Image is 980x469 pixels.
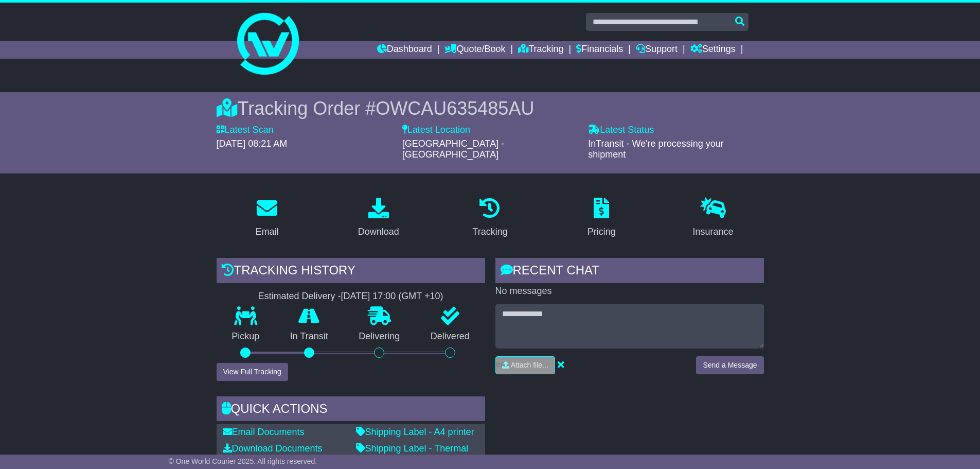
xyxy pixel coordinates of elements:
[217,331,275,342] p: Pickup
[402,138,504,160] span: [GEOGRAPHIC_DATA] - [GEOGRAPHIC_DATA]
[588,125,654,136] label: Latest Status
[217,258,485,286] div: Tracking history
[344,331,416,342] p: Delivering
[358,225,399,239] div: Download
[223,443,323,454] a: Download Documents
[356,427,474,437] a: Shipping Label - A4 printer
[587,225,616,239] div: Pricing
[696,356,763,374] button: Send a Message
[377,41,432,59] a: Dashboard
[356,443,469,465] a: Shipping Label - Thermal printer
[690,41,736,59] a: Settings
[169,457,317,465] span: © One World Courier 2025. All rights reserved.
[248,194,285,242] a: Email
[588,138,724,160] span: InTransit - We're processing your shipment
[217,363,288,381] button: View Full Tracking
[275,331,344,342] p: In Transit
[495,258,764,286] div: RECENT CHAT
[444,41,505,59] a: Quote/Book
[518,41,563,59] a: Tracking
[415,331,485,342] p: Delivered
[217,291,485,302] div: Estimated Delivery -
[576,41,623,59] a: Financials
[466,194,514,242] a: Tracking
[636,41,678,59] a: Support
[223,427,305,437] a: Email Documents
[217,97,764,119] div: Tracking Order #
[686,194,740,242] a: Insurance
[581,194,622,242] a: Pricing
[255,225,278,239] div: Email
[693,225,734,239] div: Insurance
[341,291,443,302] div: [DATE] 17:00 (GMT +10)
[376,98,534,119] span: OWCAU635485AU
[217,125,274,136] label: Latest Scan
[472,225,507,239] div: Tracking
[217,138,288,149] span: [DATE] 08:21 AM
[495,286,764,297] p: No messages
[217,396,485,424] div: Quick Actions
[402,125,470,136] label: Latest Location
[351,194,406,242] a: Download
